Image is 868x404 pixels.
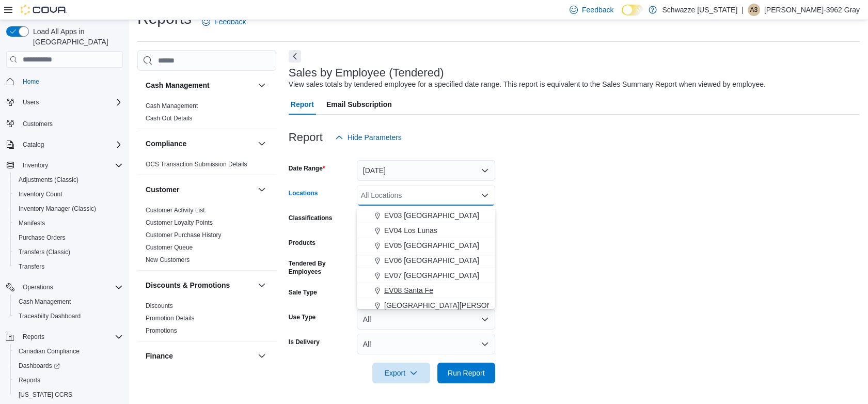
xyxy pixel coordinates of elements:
h3: Customer [146,184,179,195]
label: Sale Type [289,288,317,297]
div: View sales totals by tendered employee for a specified date range. This report is equivalent to t... [289,79,766,90]
h3: Finance [146,351,173,361]
label: Is Delivery [289,338,320,346]
span: Promotions [146,327,177,335]
button: Customers [2,116,127,131]
img: Cova [21,5,67,15]
span: Transfers [14,260,123,273]
a: Purchase Orders [14,231,70,244]
span: Traceabilty Dashboard [19,312,81,320]
a: Reports [14,374,44,386]
input: Dark Mode [622,5,643,15]
label: Date Range [289,164,325,173]
span: EV08 Santa Fe [384,285,433,296]
span: Reports [23,333,44,341]
div: Finance [137,370,276,399]
span: [US_STATE] CCRS [19,391,72,399]
span: Manifests [14,217,123,229]
h3: Discounts & Promotions [146,280,230,290]
span: Adjustments (Classic) [19,176,78,184]
span: Canadian Compliance [14,345,123,358]
button: Traceabilty Dashboard [10,309,127,323]
label: Use Type [289,313,315,321]
span: Operations [23,283,53,291]
button: Export [372,363,430,383]
label: Classifications [289,214,333,222]
button: Canadian Compliance [10,344,127,359]
span: Transfers [19,262,44,271]
a: Customers [19,118,57,130]
span: New Customers [146,256,190,264]
button: Cash Management [146,80,254,90]
button: EV08 Santa Fe [357,283,495,298]
button: Next [289,50,301,63]
span: Washington CCRS [14,389,123,401]
span: EV07 [GEOGRAPHIC_DATA] [384,270,479,281]
span: Dashboards [19,362,60,370]
button: Inventory [2,158,127,173]
span: Email Subscription [326,94,392,115]
span: Home [19,75,123,88]
span: Export [378,363,424,383]
a: Customer Queue [146,244,193,251]
a: Inventory Manager (Classic) [14,203,100,215]
span: Customer Activity List [146,206,205,214]
span: Canadian Compliance [19,347,80,355]
button: Run Report [437,363,495,383]
span: Reports [19,376,40,384]
span: Customer Queue [146,243,193,252]
span: Inventory Count [14,188,123,200]
label: Products [289,239,315,247]
a: Promotion Details [146,315,195,322]
span: Customer Loyalty Points [146,219,213,227]
button: Inventory Manager (Classic) [10,201,127,216]
a: Transfers (Classic) [14,246,74,258]
button: Operations [19,281,57,293]
span: Reports [19,331,123,343]
button: Catalog [19,138,48,151]
button: Customer [146,184,254,195]
span: Users [19,96,123,108]
button: Inventory [19,159,52,172]
a: Customer Loyalty Points [146,219,213,226]
a: Customer Purchase History [146,231,222,239]
button: Home [2,74,127,89]
a: Adjustments (Classic) [14,174,83,186]
button: [DATE] [357,160,495,181]
button: Cash Management [10,294,127,309]
span: Customers [19,117,123,130]
a: OCS Transaction Submission Details [146,161,247,168]
a: Home [19,75,43,88]
a: Inventory Count [14,188,67,200]
a: New Customers [146,256,190,263]
button: Catalog [2,137,127,152]
span: Load All Apps in [GEOGRAPHIC_DATA] [29,26,123,47]
label: Tendered By Employees [289,259,353,276]
a: GL Account Totals [146,373,195,380]
p: | [741,4,744,16]
button: All [357,334,495,354]
a: Dashboards [10,359,127,373]
span: Inventory Count [19,190,62,198]
div: Compliance [137,158,276,175]
h3: Report [289,131,323,144]
span: Operations [19,281,123,293]
span: Cash Management [19,298,71,306]
a: Cash Management [146,102,198,110]
button: EV06 [GEOGRAPHIC_DATA] [357,253,495,268]
button: Reports [19,331,49,343]
span: GL Account Totals [146,372,195,381]
button: Reports [2,330,127,344]
h3: Cash Management [146,80,210,90]
button: Compliance [256,137,268,150]
button: Operations [2,280,127,294]
button: Reports [10,373,127,387]
span: Traceabilty Dashboard [14,310,123,322]
span: Report [291,94,314,115]
div: Alfred-3962 Gray [748,4,760,16]
span: EV04 Los Lunas [384,225,437,236]
span: Manifests [19,219,45,227]
span: Catalog [23,141,44,149]
a: Feedback [198,11,250,32]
